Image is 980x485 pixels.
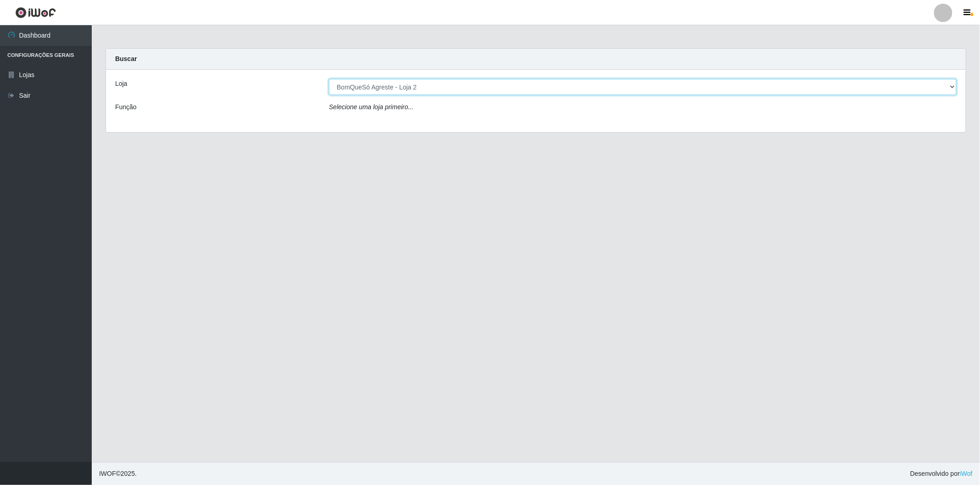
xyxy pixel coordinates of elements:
[960,470,973,477] a: iWof
[99,469,137,479] span: © 2025 .
[115,79,127,89] label: Loja
[115,55,137,62] strong: Buscar
[115,102,137,112] label: Função
[329,103,413,111] i: Selecione uma loja primeiro...
[910,469,973,479] span: Desenvolvido por
[15,7,56,18] img: CoreUI Logo
[99,470,116,477] span: IWOF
